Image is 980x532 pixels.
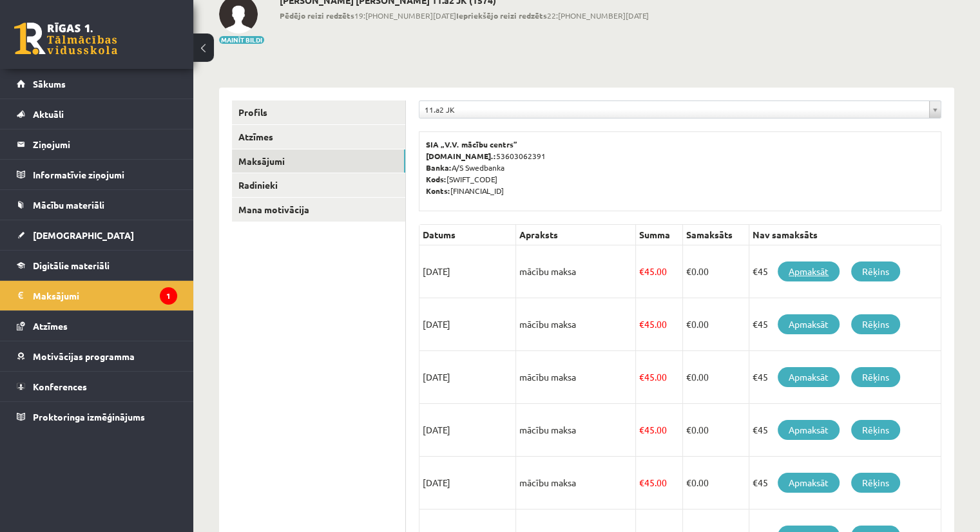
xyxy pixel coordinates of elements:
[419,245,516,298] td: [DATE]
[639,477,644,488] span: €
[426,174,447,184] b: Kods:
[636,457,683,509] td: 45.00
[778,367,840,387] a: Apmaksāt
[516,298,636,351] td: mācību maksa
[778,473,840,493] a: Apmaksāt
[426,162,452,173] b: Banka:
[636,298,683,351] td: 45.00
[516,457,636,509] td: mācību maksa
[516,225,636,245] th: Apraksts
[280,10,649,21] span: 19:[PHONE_NUMBER][DATE] 22:[PHONE_NUMBER][DATE]
[17,160,177,189] a: Informatīvie ziņojumi
[636,225,683,245] th: Summa
[17,69,177,99] a: Sākums
[686,477,691,488] span: €
[851,420,900,440] a: Rēķins
[232,198,405,222] a: Mana motivācija
[426,138,934,196] p: 53603062391 A/S Swedbanka [SWIFT_CODE] [FINANCIAL_ID]
[419,351,516,404] td: [DATE]
[639,371,644,383] span: €
[851,261,900,281] a: Rēķins
[17,281,177,310] a: Maksājumi1
[516,351,636,404] td: mācību maksa
[17,220,177,250] a: [DEMOGRAPHIC_DATA]
[14,23,117,55] a: Rīgas 1. Tālmācības vidusskola
[219,36,264,44] button: Mainīt bildi
[33,129,177,159] legend: Ziņojumi
[683,298,749,351] td: 0.00
[17,311,177,341] a: Atzīmes
[636,351,683,404] td: 45.00
[456,10,547,21] b: Iepriekšējo reizi redzēts
[33,260,110,271] span: Digitālie materiāli
[33,381,87,392] span: Konferences
[426,185,450,196] b: Konts:
[33,350,135,362] span: Motivācijas programma
[232,149,405,173] a: Maksājumi
[683,351,749,404] td: 0.00
[17,251,177,280] a: Digitālie materiāli
[160,287,177,305] i: 1
[683,245,749,298] td: 0.00
[33,320,68,332] span: Atzīmes
[419,298,516,351] td: [DATE]
[778,261,840,281] a: Apmaksāt
[17,402,177,432] a: Proktoringa izmēģinājums
[33,281,177,310] legend: Maksājumi
[778,314,840,334] a: Apmaksāt
[749,225,941,245] th: Nav samaksāts
[33,108,64,120] span: Aktuāli
[749,245,941,298] td: €45
[516,245,636,298] td: mācību maksa
[232,173,405,197] a: Radinieki
[33,411,145,423] span: Proktoringa izmēģinājums
[851,473,900,493] a: Rēķins
[639,318,644,330] span: €
[683,225,749,245] th: Samaksāts
[749,351,941,404] td: €45
[683,404,749,457] td: 0.00
[639,424,644,435] span: €
[686,371,691,383] span: €
[851,367,900,387] a: Rēķins
[683,457,749,509] td: 0.00
[425,101,924,118] span: 11.a2 JK
[17,129,177,159] a: Ziņojumi
[636,404,683,457] td: 45.00
[426,151,496,161] b: [DOMAIN_NAME].:
[33,229,134,241] span: [DEMOGRAPHIC_DATA]
[33,160,177,189] legend: Informatīvie ziņojumi
[17,99,177,129] a: Aktuāli
[419,404,516,457] td: [DATE]
[232,125,405,149] a: Atzīmes
[419,225,516,245] th: Datums
[749,457,941,509] td: €45
[636,245,683,298] td: 45.00
[749,298,941,351] td: €45
[686,424,691,435] span: €
[232,100,405,124] a: Profils
[749,404,941,457] td: €45
[17,341,177,371] a: Motivācijas programma
[851,314,900,334] a: Rēķins
[17,372,177,401] a: Konferences
[686,265,691,277] span: €
[280,10,354,21] b: Pēdējo reizi redzēts
[639,265,644,277] span: €
[778,420,840,440] a: Apmaksāt
[17,190,177,220] a: Mācību materiāli
[686,318,691,330] span: €
[516,404,636,457] td: mācību maksa
[419,457,516,509] td: [DATE]
[33,78,66,90] span: Sākums
[419,101,941,118] a: 11.a2 JK
[426,139,518,149] b: SIA „V.V. mācību centrs”
[33,199,104,211] span: Mācību materiāli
